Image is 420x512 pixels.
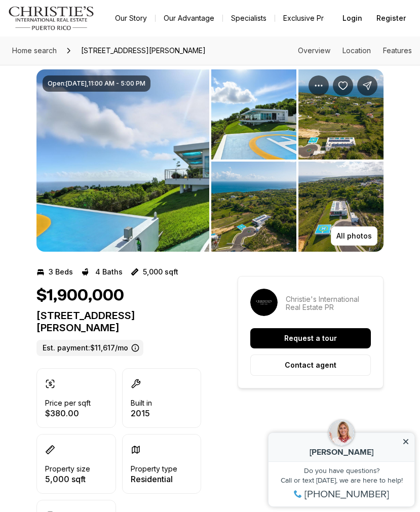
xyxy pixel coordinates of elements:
p: Property size [45,465,90,473]
p: 5,000 sqft [45,475,90,483]
a: Exclusive Properties [275,11,360,25]
p: Built in [131,399,152,407]
button: View image gallery [298,162,384,252]
button: Contact agent [250,355,371,376]
p: Residential [131,475,177,483]
button: View image gallery [211,162,296,252]
p: $380.00 [45,409,91,417]
span: Login [342,14,362,22]
li: 1 of 16 [36,69,209,252]
a: Skip to: Features [383,46,412,55]
span: [STREET_ADDRESS][PERSON_NAME] [77,43,210,59]
button: Property options [309,75,329,96]
span: [PHONE_NUMBER] [42,71,126,81]
button: View image gallery [211,69,296,160]
button: Request a tour [250,328,371,348]
li: 2 of 16 [211,69,384,252]
p: Contact agent [285,361,336,369]
p: Price per sqft [45,399,91,407]
a: Our Advantage [156,11,222,25]
p: 4 Baths [95,268,123,276]
p: [STREET_ADDRESS][PERSON_NAME] [36,309,201,334]
p: Christie's International Real Estate PR [286,295,371,311]
button: Register [370,8,412,28]
button: View image gallery [36,69,209,252]
div: Listing Photos [36,69,384,252]
div: Call or text [DATE], we are here to help! [11,59,146,66]
img: logo [8,6,95,30]
button: Share Property: 485 SAN JOSÉ HILLS [357,75,377,96]
span: Home search [12,46,57,55]
button: Login [336,8,368,28]
a: Our Story [107,11,155,25]
p: Request a tour [284,334,337,342]
a: Skip to: Overview [298,46,330,55]
p: 2015 [131,409,152,417]
button: 4 Baths [81,264,123,280]
span: Open: [DATE] , 11:00 AM - 5:00 PM [48,80,145,88]
a: Home search [8,43,61,59]
div: [PERSON_NAME] [15,30,142,38]
button: All photos [331,226,377,246]
div: Do you have questions? [11,49,146,56]
a: Specialists [223,11,275,25]
a: Skip to: Location [342,46,371,55]
button: View image gallery [298,69,384,160]
span: Register [376,14,406,22]
p: 3 Beds [49,268,73,276]
img: 527b0b8b-e05e-4919-af49-c08c181a4cb2.jpeg [66,3,91,28]
label: Est. payment: $11,617/mo [36,340,143,356]
h1: $1,900,000 [36,286,124,305]
p: All photos [336,232,372,240]
p: 5,000 sqft [143,268,178,276]
nav: Page section menu [298,47,412,55]
button: Save Property: 485 SAN JOSÉ HILLS [333,75,353,96]
p: Property type [131,465,177,473]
